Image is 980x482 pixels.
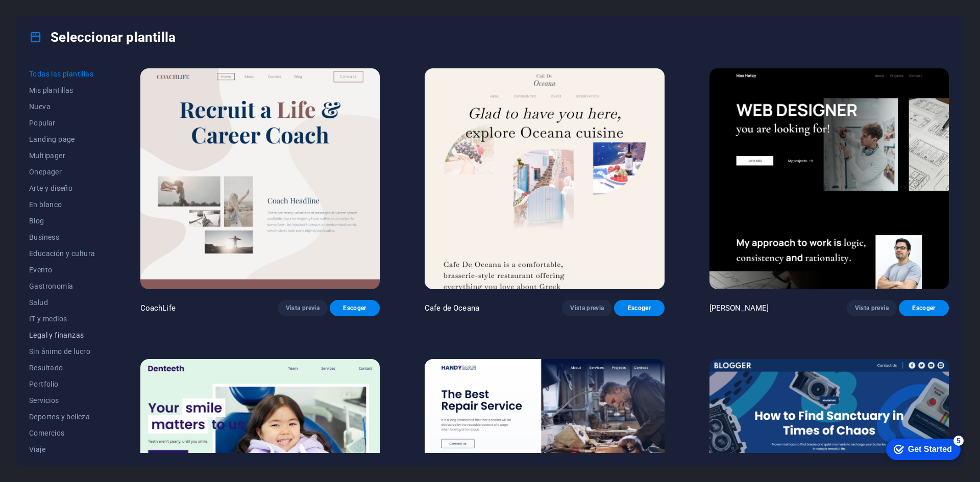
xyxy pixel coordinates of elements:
[29,343,95,360] button: Sin ánimo de lucro
[29,249,95,258] span: Educación y cultura
[29,196,95,213] button: En blanco
[855,304,889,312] span: Vista previa
[29,298,95,307] span: Salud
[29,429,95,437] span: Comercios
[899,300,949,316] button: Escoger
[8,5,83,27] div: Get Started 5 items remaining, 0% complete
[278,300,328,316] button: Vista previa
[76,2,86,12] div: 5
[29,396,95,404] span: Servicios
[29,29,176,45] h4: Seleccionar plantilla
[29,82,95,98] button: Mis plantillas
[330,300,380,316] button: Escoger
[29,392,95,409] button: Servicios
[29,413,95,421] span: Deportes y belleza
[338,304,372,312] span: Escoger
[614,300,664,316] button: Escoger
[29,70,95,78] span: Todas las plantillas
[29,115,95,131] button: Popular
[29,282,95,290] span: Gastronomía
[29,135,95,143] span: Landing page
[29,331,95,339] span: Legal y finanzas
[425,68,664,289] img: Cafe de Oceana
[29,164,95,180] button: Onepager
[29,266,95,274] span: Evento
[29,327,95,343] button: Legal y finanzas
[29,119,95,127] span: Popular
[29,441,95,458] button: Viaje
[709,303,769,313] p: [PERSON_NAME]
[29,376,95,392] button: Portfolio
[286,304,320,312] span: Vista previa
[29,262,95,278] button: Evento
[29,184,95,192] span: Arte y diseño
[29,364,95,372] span: Resultado
[29,200,95,209] span: En blanco
[847,300,897,316] button: Vista previa
[29,147,95,164] button: Multipager
[29,151,95,160] span: Multipager
[29,409,95,425] button: Deportes y belleza
[562,300,612,316] button: Vista previa
[29,380,95,388] span: Portfolio
[29,229,95,245] button: Business
[29,294,95,311] button: Salud
[570,304,604,312] span: Vista previa
[29,66,95,82] button: Todas las plantillas
[29,103,95,111] span: Nueva
[622,304,656,312] span: Escoger
[29,315,95,323] span: IT y medios
[29,233,95,241] span: Business
[29,180,95,196] button: Arte y diseño
[907,304,941,312] span: Escoger
[29,213,95,229] button: Blog
[30,11,74,20] div: Get Started
[425,303,479,313] p: Cafe de Oceana
[29,360,95,376] button: Resultado
[29,278,95,294] button: Gastronomía
[140,303,176,313] p: CoachLife
[29,445,95,453] span: Viaje
[29,131,95,147] button: Landing page
[29,425,95,441] button: Comercios
[709,68,949,289] img: Max Hatzy
[29,347,95,356] span: Sin ánimo de lucro
[29,168,95,176] span: Onepager
[29,86,95,94] span: Mis plantillas
[29,311,95,327] button: IT y medios
[140,68,380,289] img: CoachLife
[29,217,95,225] span: Blog
[29,245,95,262] button: Educación y cultura
[29,98,95,115] button: Nueva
